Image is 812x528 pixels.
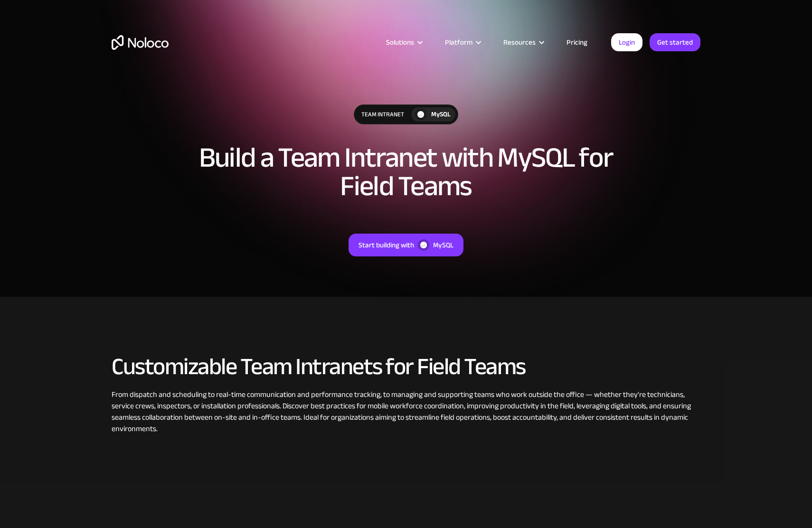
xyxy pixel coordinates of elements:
a: Pricing [555,36,599,48]
div: Resources [503,36,536,48]
div: Start building with [359,239,414,251]
div: MySQL [431,109,451,120]
div: MySQL [433,239,453,251]
div: Platform [445,36,472,48]
div: From dispatch and scheduling to real-time communication and performance tracking, to managing and... [112,389,700,434]
h2: Customizable Team Intranets for Field Teams [112,354,700,379]
div: Resources [491,36,555,48]
a: Login [611,33,642,51]
a: Start building withMySQL [349,234,463,256]
a: home [112,35,169,50]
div: Platform [433,36,491,48]
h1: Build a Team Intranet with MySQL for Field Teams [192,143,620,200]
div: Solutions [386,36,414,48]
div: Solutions [374,36,433,48]
a: Get started [650,33,700,51]
div: Team Intranet [354,105,411,124]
